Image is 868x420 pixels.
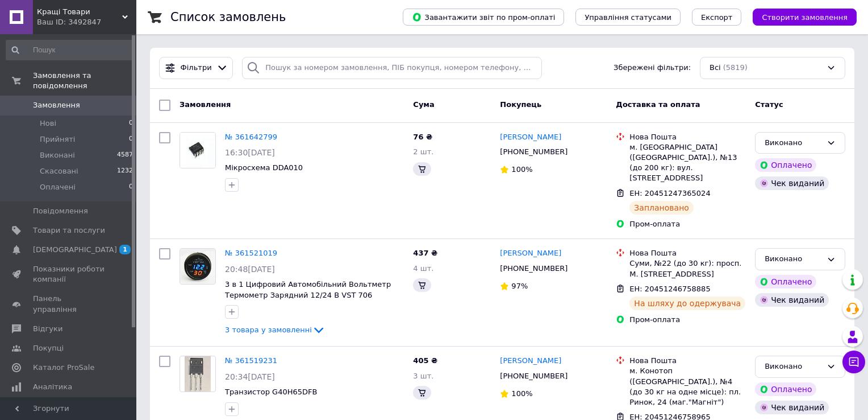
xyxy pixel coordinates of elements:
img: Фото товару [180,133,215,168]
button: Експорт [692,9,742,26]
button: Створити замовлення [753,9,857,26]
div: Виконано [765,253,822,265]
div: Оплачено [755,275,816,289]
span: 97% [511,282,528,290]
div: Чек виданий [755,176,829,190]
div: Оплачено [755,158,816,172]
span: Доставка та оплата [616,100,700,109]
span: ЕН: 20451246758885 [629,285,710,293]
span: 1 [119,245,131,254]
a: [PERSON_NAME] [500,356,561,367]
span: 0 [129,118,133,129]
div: Нова Пошта [629,248,746,258]
a: № 361519231 [225,356,277,365]
a: № 361521019 [225,249,277,257]
a: Фото товару [180,248,216,285]
span: Аналітика [33,382,72,392]
span: Виконані [40,150,75,160]
span: Створити замовлення [762,13,848,22]
span: Панель управління [33,294,105,314]
div: м. [GEOGRAPHIC_DATA] ([GEOGRAPHIC_DATA].), №13 (до 200 кг): вул. [STREET_ADDRESS] [629,142,746,184]
div: Чек виданий [755,401,829,414]
a: [PERSON_NAME] [500,132,561,143]
span: [PHONE_NUMBER] [500,147,567,156]
h1: Список замовлень [170,10,286,24]
span: [PHONE_NUMBER] [500,372,567,380]
span: Показники роботи компанії [33,264,105,285]
span: Відгуки [33,324,62,334]
span: Збережені фільтри: [614,63,691,73]
span: Кращі Товари [37,7,122,17]
span: 16:30[DATE] [225,148,275,157]
span: Статус [755,100,783,109]
span: Оплачені [40,182,76,192]
input: Пошук за номером замовлення, ПІБ покупця, номером телефону, Email, номером накладної [242,57,542,79]
span: Покупець [500,100,541,109]
a: [PERSON_NAME] [500,248,561,259]
div: На шляху до одержувача [629,297,745,310]
div: Заплановано [629,201,694,215]
div: Суми, №22 (до 30 кг): просп. М. [STREET_ADDRESS] [629,258,746,279]
span: 20:48[DATE] [225,265,275,274]
span: 76 ₴ [413,133,432,141]
button: Управління статусами [575,9,681,26]
span: 100% [511,389,532,398]
div: Оплачено [755,382,816,396]
span: 100% [511,165,532,174]
span: Замовлення [180,100,231,109]
input: Пошук [6,40,134,60]
span: 0 [129,134,133,145]
span: Завантажити звіт по пром-оплаті [412,12,555,22]
div: Пром-оплата [629,315,746,325]
button: Завантажити звіт по пром-оплаті [403,9,564,26]
div: Виконано [765,361,822,373]
a: № 361642799 [225,133,277,141]
span: 4587 [117,150,133,160]
span: (5819) [723,63,748,72]
span: Замовлення та повідомлення [33,71,136,91]
span: ЕН: 20451247365024 [629,189,710,197]
span: 3 шт. [413,372,433,380]
span: Покупці [33,343,64,353]
a: Створити замовлення [741,13,857,21]
div: Ваш ID: 3492847 [37,17,136,27]
span: Cума [413,100,434,109]
span: Нові [40,118,56,129]
a: 3 в 1 Цифровий Автомобільний Вольтметр Термометр Зарядний 12/24 В VST 706 [225,280,391,299]
span: Прийняті [40,134,75,145]
span: Управління статусами [585,13,671,22]
a: Мікросхема DDA010 [225,163,303,172]
img: Фото товару [180,249,215,284]
div: Пром-оплата [629,219,746,229]
span: Всі [710,63,721,73]
span: 3 товара у замовленні [225,326,312,334]
div: Чек виданий [755,293,829,307]
span: 405 ₴ [413,356,437,365]
span: 2 шт. [413,147,433,156]
span: [DEMOGRAPHIC_DATA] [33,245,117,255]
span: 0 [129,182,133,192]
div: Нова Пошта [629,132,746,142]
span: [PHONE_NUMBER] [500,264,567,273]
span: Експорт [701,13,733,22]
a: Фото товару [180,132,216,168]
div: Виконано [765,137,822,149]
span: 20:34[DATE] [225,372,275,381]
span: Каталог ProSale [33,363,94,373]
span: 437 ₴ [413,249,437,257]
a: Фото товару [180,356,216,392]
span: Фільтри [181,63,212,73]
a: 3 товара у замовленні [225,326,325,334]
div: м. Конотоп ([GEOGRAPHIC_DATA].), №4 (до 30 кг на одне місце): пл. Ринок, 24 (маг."Магніт") [629,366,746,407]
span: Повідомлення [33,206,88,216]
span: 4 шт. [413,264,433,273]
span: Замовлення [33,100,80,110]
div: Нова Пошта [629,356,746,366]
a: Транзистор G40H65DFB [225,388,317,396]
button: Чат з покупцем [842,351,865,373]
span: 1232 [117,166,133,176]
img: Фото товару [185,356,211,392]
